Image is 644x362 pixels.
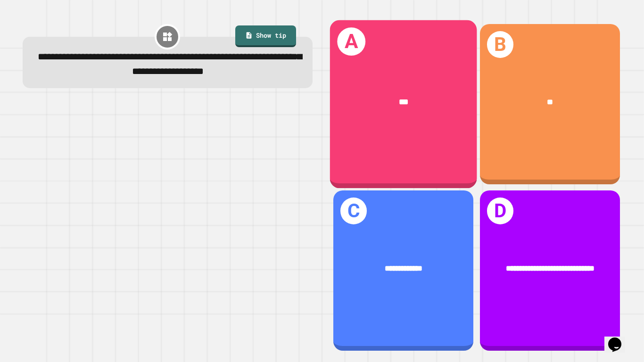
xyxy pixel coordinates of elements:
h1: C [340,197,367,224]
h1: D [487,197,514,224]
a: Show tip [235,25,296,47]
h1: A [337,27,365,55]
iframe: chat widget [604,324,635,353]
h1: B [487,31,514,58]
